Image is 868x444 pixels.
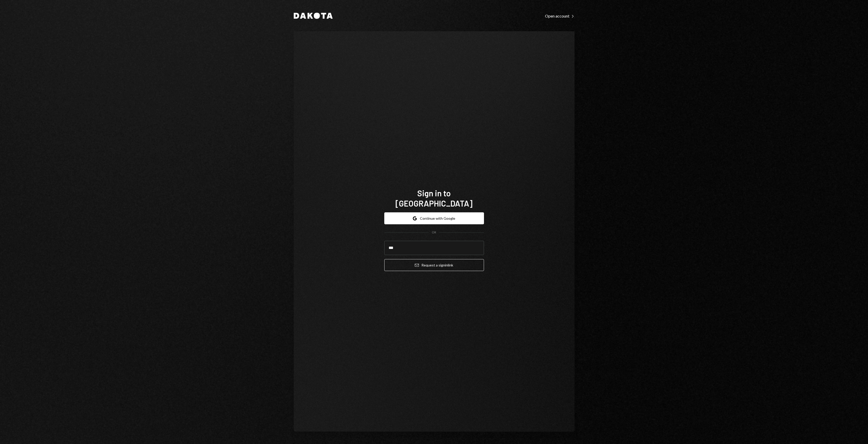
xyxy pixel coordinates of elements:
[384,188,484,208] h1: Sign in to [GEOGRAPHIC_DATA]
[384,259,484,271] button: Request a signinlink
[545,13,575,19] a: Open account
[384,212,484,224] button: Continue with Google
[432,230,436,235] div: OR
